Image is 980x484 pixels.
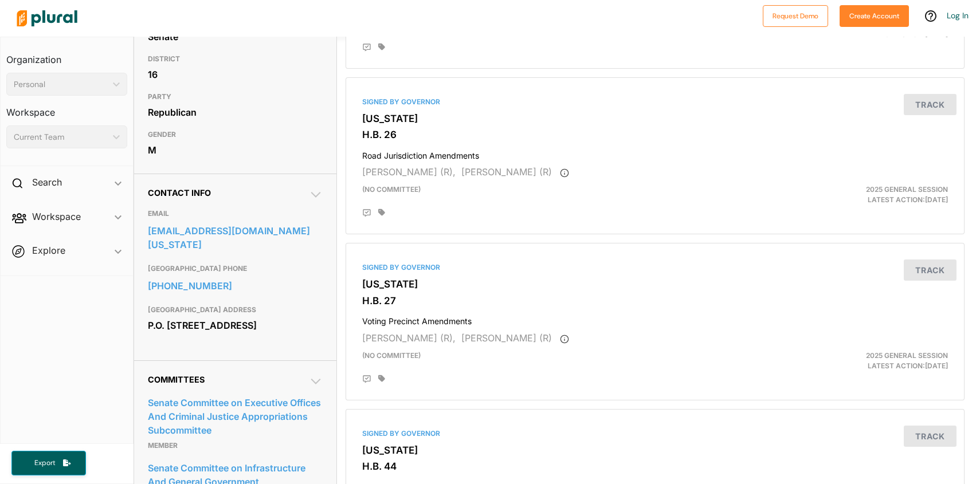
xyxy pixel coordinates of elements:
a: [EMAIL_ADDRESS][DOMAIN_NAME][US_STATE] [148,222,322,253]
h4: Voting Precinct Amendments [362,311,948,326]
div: Add tags [378,208,385,217]
h3: GENDER [148,128,322,141]
h3: DISTRICT [148,52,322,66]
button: Track [904,426,957,447]
div: Signed by Governor [362,97,948,107]
span: [PERSON_NAME] (R), [362,166,456,178]
div: Signed by Governor [362,262,948,273]
span: [PERSON_NAME] (R) [461,332,552,344]
span: [PERSON_NAME] (R) [461,166,552,178]
span: 2025 General Session [866,185,948,194]
h3: [GEOGRAPHIC_DATA] ADDRESS [148,303,322,317]
div: Add tags [378,43,385,51]
a: Senate Committee on Executive Offices And Criminal Justice Appropriations Subcommittee [148,394,322,439]
div: M [148,141,322,159]
a: Create Account [840,9,909,21]
div: Current Team [14,131,108,143]
h3: [GEOGRAPHIC_DATA] PHONE [148,262,322,276]
p: Member [148,439,322,452]
div: Add Position Statement [362,375,371,384]
div: Latest Action: [DATE] [755,184,957,205]
div: Signed by Governor [362,428,948,439]
h3: Organization [6,43,127,68]
h3: PARTY [148,90,322,104]
div: Latest Action: [DATE] [755,351,957,371]
div: Personal [14,78,108,90]
div: (no committee) [354,184,755,205]
h3: H.B. 26 [362,129,948,140]
span: Committees [148,375,205,384]
button: Track [904,259,957,281]
span: 2025 General Session [866,351,948,360]
h3: [US_STATE] [362,113,948,124]
a: Log In [947,10,969,21]
div: Add tags [378,375,385,383]
a: Request Demo [763,9,828,21]
h3: H.B. 44 [362,461,948,472]
button: Track [904,94,957,115]
h3: H.B. 27 [362,295,948,306]
span: Contact Info [148,188,211,198]
button: Create Account [840,5,909,27]
span: Export [26,458,63,468]
h2: Search [32,176,62,188]
button: Export [11,451,86,475]
a: [PHONE_NUMBER] [148,277,322,294]
div: Add Position Statement [362,208,371,218]
button: Request Demo [763,5,828,27]
div: P.O. [STREET_ADDRESS] [148,317,322,334]
h3: Workspace [6,96,127,121]
span: [PERSON_NAME] (R), [362,332,456,344]
h3: [US_STATE] [362,444,948,456]
h3: [US_STATE] [362,278,948,290]
div: (no committee) [354,351,755,371]
h4: Road Jurisdiction Amendments [362,145,948,161]
div: 16 [148,66,322,83]
h3: EMAIL [148,207,322,221]
div: Republican [148,104,322,121]
div: Add Position Statement [362,43,371,52]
